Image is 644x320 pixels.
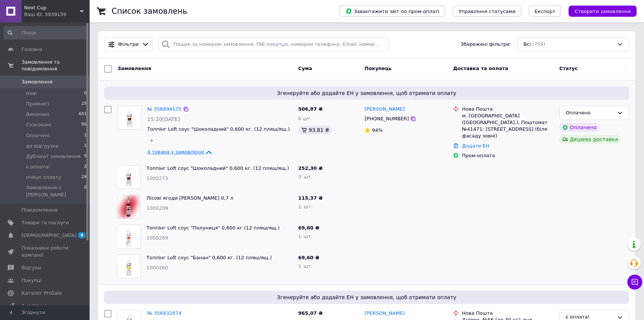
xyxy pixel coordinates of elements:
[81,101,87,107] span: 25
[574,9,631,14] span: Створити замовлення
[339,6,445,17] button: Завантажити звіт по пром-оплаті
[107,294,626,301] span: Згенеруйте або додайте ЕН у замовлення, щоб отримати оплату
[26,174,61,181] span: очікує оплату
[147,116,180,122] span: 15:20[DATE]
[26,153,81,160] span: Дублікат замовлення
[26,143,58,149] span: до відгрузки
[84,90,87,97] span: 0
[146,175,168,181] span: 1000273
[147,106,181,112] a: № 356894175
[559,135,621,144] div: Дешева доставка
[298,310,323,316] span: 965,07 ₴
[26,184,84,198] span: Замовлення з [PERSON_NAME]
[81,121,87,128] span: 95
[453,6,521,17] button: Управління статусами
[345,8,439,15] span: Завантажити звіт по пром-оплаті
[118,106,141,129] img: Фото товару
[22,302,47,309] span: Аналітика
[146,225,280,231] a: Топпінг Loft соус "Полуниця" 0,600 кг.(12 пляш/ящ.)
[559,123,599,132] div: Оплачено
[559,66,578,71] span: Статус
[298,66,312,71] span: Cума
[107,89,626,97] span: Згенеруйте або додайте ЕН у замовлення, щоб отримати оплату
[146,205,168,211] span: 1000209
[146,265,168,270] span: 1000260
[147,126,290,132] a: Топпінг Loft соус "Шоколадний" 0,600 кг. (12 пляш/ящ.)
[298,106,323,112] span: 506,87 ₴
[364,106,405,113] a: [PERSON_NAME]
[298,116,312,121] span: 6 шт.
[22,207,58,213] span: Повідомлення
[84,132,87,139] span: 1
[561,8,637,14] a: Створити замовлення
[26,164,50,170] span: є оплата!
[22,264,41,271] span: Відгуки
[84,164,87,170] span: 2
[566,109,614,117] div: Оплачено
[84,153,87,160] span: 5
[364,66,392,71] span: Покупець
[84,184,87,198] span: 0
[569,6,637,17] button: Створити замовлення
[298,263,312,269] span: 1 шт.
[462,113,553,140] div: м. [GEOGRAPHIC_DATA] ([GEOGRAPHIC_DATA].), Поштомат №41471: [STREET_ADDRESS] (біля фасаду зовні)
[298,204,312,209] span: 1 шт.
[112,7,187,16] h1: Список замовлень
[117,195,140,218] img: Фото товару
[458,9,515,14] span: Управління статусами
[147,149,204,155] span: 4 товара у замовленні
[22,219,69,226] span: Товари та послуги
[462,152,553,159] div: Пром-оплата
[146,235,168,241] span: 1000269
[146,195,233,201] a: Лісові ягоди [PERSON_NAME] 0,7 л
[78,232,86,238] span: 4
[364,310,405,317] a: [PERSON_NAME]
[298,225,319,231] span: 69,60 ₴
[22,79,52,85] span: Замовлення
[81,174,87,181] span: 29
[117,255,140,278] img: Фото товару
[26,101,49,107] span: Прийняті
[26,111,49,118] span: Виконані
[453,66,508,71] span: Доставка та оплата
[462,106,553,113] div: Нова Пошта
[372,127,383,133] span: 94%
[524,41,531,48] span: Всі
[535,9,556,14] span: Експорт
[26,90,37,97] span: Нові
[461,41,511,48] span: Збережені фільтри:
[22,232,77,239] span: [DEMOGRAPHIC_DATA]
[529,6,561,17] button: Експорт
[462,143,489,149] a: Додати ЕН
[147,310,181,316] a: № 356832874
[22,277,42,284] span: Покупці
[146,255,272,260] a: Топпінг Loft соус "Банан" 0,600 кг. (12 пляш/ящ.)
[79,111,87,118] span: 601
[26,121,51,128] span: Скасовані
[24,11,89,18] div: Ваш ID: 3939159
[117,165,140,188] img: Фото товару
[147,149,213,155] a: 4 товара у замовленні
[298,234,312,239] span: 1 шт.
[298,195,323,201] span: 115,37 ₴
[146,165,289,171] a: Топпінг Loft соус "Шоколадний" 0,600 кг. (12 пляш/ящ.)
[22,245,69,258] span: Показники роботи компанії
[298,165,323,171] span: 252,30 ₴
[298,174,312,180] span: 3 шт.
[118,41,139,48] span: Фільтри
[298,255,319,260] span: 69,60 ₴
[26,132,49,139] span: Оплачені
[298,126,332,134] div: 93.81 ₴
[22,59,89,72] span: Замовлення та повідомлення
[627,275,642,289] button: Чат з покупцем
[22,46,42,53] span: Головна
[462,310,553,317] div: Нова Пошта
[4,26,87,39] input: Пошук
[117,225,140,248] img: Фото товару
[158,37,389,52] input: Пошук за номером замовлення, ПІБ покупця, номером телефону, Email, номером накладної
[84,143,87,149] span: 1
[24,4,80,11] span: Next Cup
[117,106,141,130] a: Фото товару
[532,41,545,47] span: (759)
